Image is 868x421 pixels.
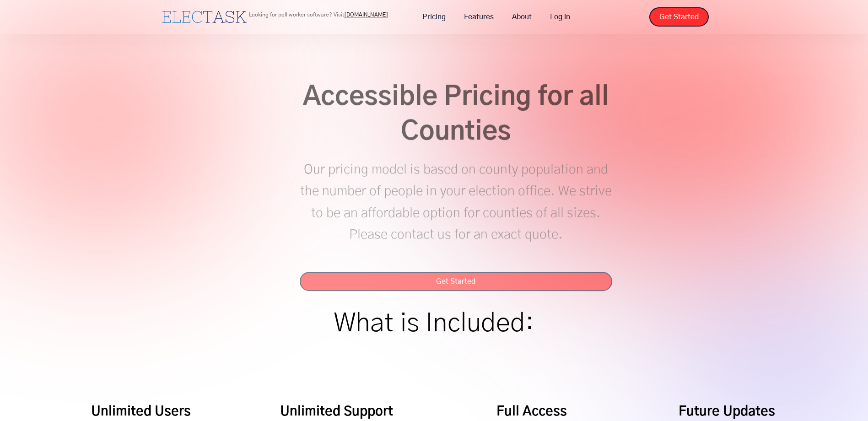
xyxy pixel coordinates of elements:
[249,12,388,17] p: Looking for poll worker software? Visit
[334,313,534,335] h1: What is Included:
[91,403,191,421] h4: Unlimited Users
[503,7,541,27] a: About
[280,403,393,421] h4: Unlimited Support
[344,12,388,17] a: [DOMAIN_NAME]
[541,7,579,27] a: Log in
[455,7,503,27] a: Features
[679,403,775,421] h4: Future Updates
[299,272,612,291] a: Get Started
[299,159,612,267] p: Our pricing model is based on county population and the number of people in your election office....
[299,80,612,150] h2: Accessible Pricing for all Counties
[649,7,709,27] a: Get Started
[496,403,567,421] h4: Full Access
[413,7,455,27] a: Pricing
[160,9,249,25] a: home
